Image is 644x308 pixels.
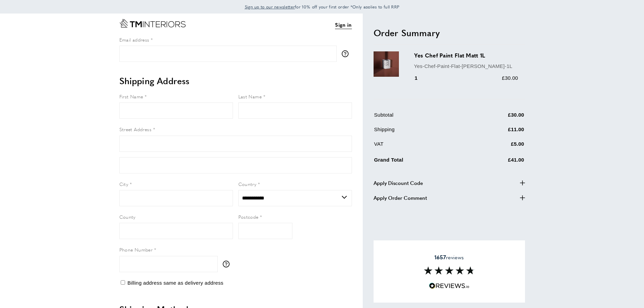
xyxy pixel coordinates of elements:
span: Apply Order Comment [374,194,427,202]
td: Shipping [374,125,471,139]
img: Yes Chef Paint Flat Matt 1L [374,51,399,77]
a: Sign in [335,21,352,29]
span: Phone Number [119,246,153,253]
h2: Order Summary [374,27,525,39]
span: Last Name [238,93,262,100]
span: reviews [434,254,464,261]
span: £30.00 [502,75,518,81]
td: £30.00 [471,111,524,124]
input: Billing address same as delivery address [121,280,125,285]
td: VAT [374,140,471,153]
span: Postcode [238,213,259,220]
h2: Shipping Address [119,75,352,87]
button: More information [342,50,352,57]
span: First Name [119,93,143,100]
strong: 1657 [434,253,446,261]
img: Reviews.io 5 stars [429,283,470,289]
span: County [119,213,136,220]
td: Grand Total [374,155,471,169]
span: for 10% off your first order *Only applies to full RRP [245,4,400,10]
td: £41.00 [471,155,524,169]
td: £5.00 [471,140,524,153]
span: Sign up to our newsletter [245,4,295,10]
span: Billing address same as delivery address [127,280,223,286]
span: Apply Discount Code [374,179,423,187]
div: 1 [414,74,427,82]
span: Country [238,181,257,187]
span: Email address [119,36,149,43]
span: Street Address [119,126,152,133]
a: Sign up to our newsletter [245,3,295,10]
td: Subtotal [374,111,471,124]
button: More information [223,261,233,267]
span: City [119,181,128,187]
img: Reviews section [424,266,475,275]
p: Yes-Chef-Paint-Flat-[PERSON_NAME]-1L [414,62,518,70]
td: £11.00 [471,125,524,139]
h3: Yes Chef Paint Flat Matt 1L [414,51,518,59]
a: Go to Home page [119,19,186,28]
